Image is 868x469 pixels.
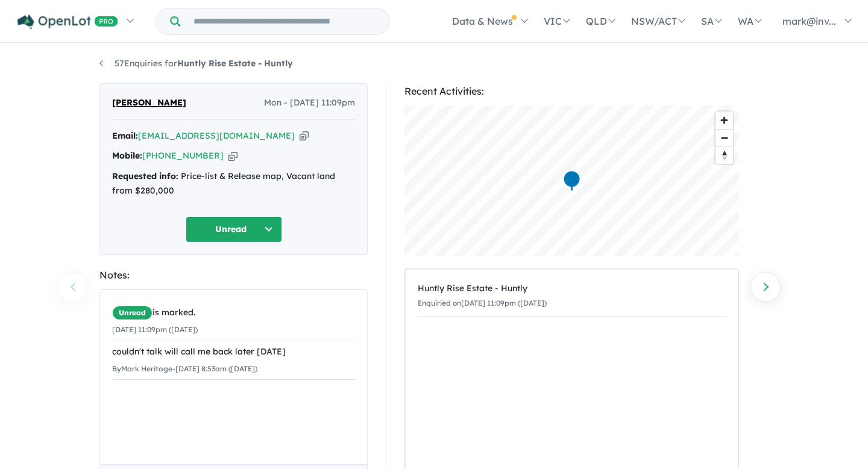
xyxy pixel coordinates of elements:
[112,169,355,198] div: Price-list & Release map, Vacant land from $280,000
[418,275,726,317] a: Huntly Rise Estate - HuntlyEnquiried on[DATE] 11:09pm ([DATE])
[112,306,153,320] span: Unread
[99,58,293,69] a: 57Enquiries forHuntly Rise Estate - Huntly
[715,130,733,146] span: Zoom out
[418,282,726,296] div: Huntly Rise Estate - Huntly
[142,150,224,161] a: [PHONE_NUMBER]
[563,170,581,192] div: Map marker
[99,267,368,283] div: Notes:
[715,129,733,146] button: Zoom out
[782,15,836,27] span: mark@inv...
[112,150,142,161] strong: Mobile:
[99,57,769,71] nav: breadcrumb
[228,150,237,162] button: Copy
[138,130,295,141] a: [EMAIL_ADDRESS][DOMAIN_NAME]
[183,8,387,34] input: Try estate name, suburb, builder or developer
[177,58,293,69] strong: Huntly Rise Estate - Huntly
[112,345,355,359] div: couldn't talk will call me back later [DATE]
[112,306,355,320] div: is marked.
[112,364,257,373] small: By Mark Heritage - [DATE] 8:53am ([DATE])
[112,171,178,181] strong: Requested info:
[17,14,118,30] img: Openlot PRO Logo White
[404,105,739,256] canvas: Map
[715,146,733,164] button: Reset bearing to north
[300,130,309,142] button: Copy
[715,112,733,129] button: Zoom in
[112,325,198,334] small: [DATE] 11:09pm ([DATE])
[186,216,282,242] button: Unread
[418,298,547,307] small: Enquiried on [DATE] 11:09pm ([DATE])
[112,96,186,110] span: [PERSON_NAME]
[112,130,138,141] strong: Email:
[264,96,355,110] span: Mon - [DATE] 11:09pm
[404,83,739,99] div: Recent Activities:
